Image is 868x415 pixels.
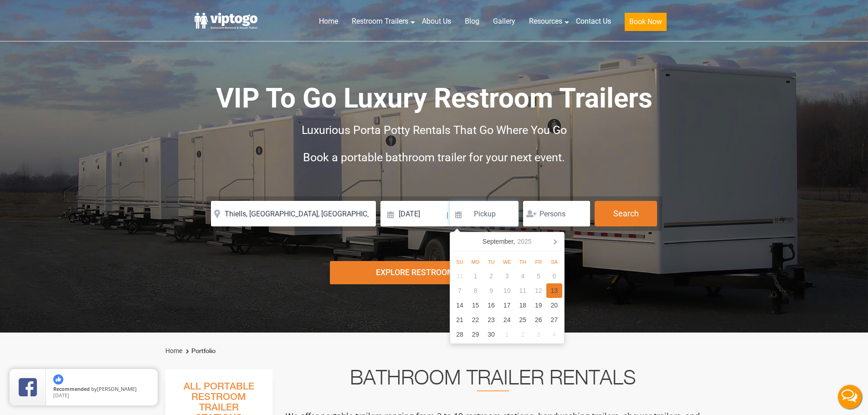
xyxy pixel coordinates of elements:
div: 9 [483,283,499,298]
div: 2 [515,327,531,342]
a: Gallery [486,11,522,31]
span: Book a portable bathroom trailer for your next event. [303,151,565,164]
div: 3 [531,327,547,342]
div: 10 [499,283,515,298]
img: Review Rating [19,378,37,396]
div: 8 [467,283,483,298]
div: Mo [467,256,483,267]
div: 7 [452,283,468,298]
div: 3 [499,269,515,283]
input: Delivery [380,201,446,226]
span: [DATE] [53,392,69,399]
div: 5 [531,269,547,283]
input: Where do you need your restroom? [211,201,376,226]
li: Portfolio [184,346,216,357]
div: 26 [531,313,547,327]
div: 6 [546,269,562,283]
div: 4 [515,269,531,283]
div: 13 [546,283,562,298]
div: 23 [483,313,499,327]
div: Sa [546,256,562,267]
div: 1 [499,327,515,342]
a: Resources [522,11,569,31]
i: 2025 [517,236,531,247]
div: 16 [483,298,499,313]
button: Search [595,201,657,226]
div: 17 [499,298,515,313]
a: Blog [458,11,486,31]
a: About Us [415,11,458,31]
div: 20 [546,298,562,313]
span: by [53,386,150,393]
span: [PERSON_NAME] [97,385,137,392]
div: 31 [452,269,468,283]
div: 11 [515,283,531,298]
a: Home [312,11,345,31]
div: 2 [483,269,499,283]
a: Home [165,347,182,354]
div: 29 [467,327,483,342]
div: 18 [515,298,531,313]
a: Book Now [618,11,673,36]
div: 12 [531,283,547,298]
input: Persons [523,201,590,226]
div: 4 [546,327,562,342]
div: 25 [515,313,531,327]
div: 27 [546,313,562,327]
div: September, [479,234,535,249]
a: Contact Us [569,11,618,31]
div: Su [452,256,468,267]
span: Recommended [53,385,90,392]
div: Fr [531,256,547,267]
div: 14 [452,298,468,313]
div: 1 [467,269,483,283]
div: 21 [452,313,468,327]
div: Explore Restroom Trailers [330,261,538,284]
span: VIP To Go Luxury Restroom Trailers [216,82,652,114]
div: 28 [452,327,468,342]
div: 30 [483,327,499,342]
img: thumbs up icon [53,374,63,384]
div: 19 [531,298,547,313]
div: 24 [499,313,515,327]
div: 22 [467,313,483,327]
button: Live Chat [832,379,868,415]
span: Luxurious Porta Potty Rentals That Go Where You Go [302,123,567,137]
div: We [499,256,515,267]
div: Tu [483,256,499,267]
div: Th [515,256,531,267]
h2: Bathroom Trailer Rentals [285,369,701,391]
input: Pickup [450,201,519,226]
button: Book Now [625,13,667,31]
span: | [447,201,448,230]
a: Restroom Trailers [345,11,415,31]
div: 15 [467,298,483,313]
